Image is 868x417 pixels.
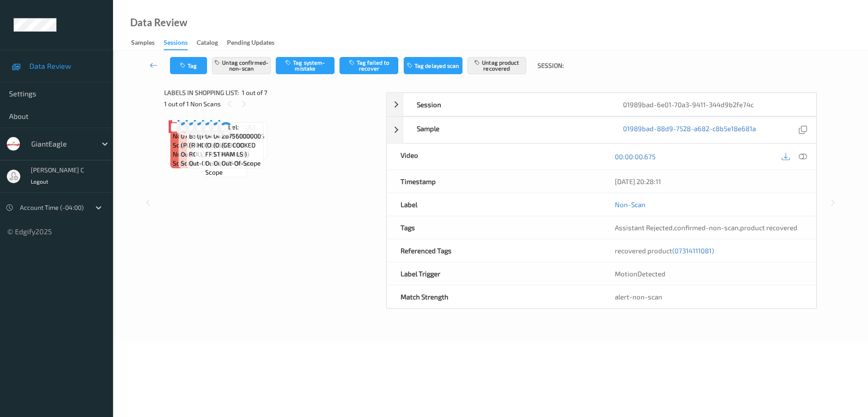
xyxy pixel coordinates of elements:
[615,152,656,161] a: 00:00:00.675
[615,246,714,255] span: recovered product
[189,159,228,168] span: out-of-scope
[197,38,218,49] div: Catalog
[467,57,526,74] button: Untag product recovered
[387,239,602,262] div: Referenced Tags
[164,37,197,50] a: Sessions
[387,285,602,308] div: Match Strength
[197,37,227,49] a: Catalog
[340,57,398,74] button: Tag failed to recover
[387,262,602,285] div: Label Trigger
[170,57,207,74] button: Tag
[623,124,756,136] a: 01989bad-88d9-7528-a682-c8b5e18e681a
[212,57,271,74] button: Untag confirmed-non-scan
[276,57,335,74] button: Tag system-mistake
[615,200,646,209] a: Non-Scan
[130,18,187,27] div: Data Review
[672,246,714,255] span: (07314111081)
[404,57,462,74] button: Tag delayed scan
[387,117,816,143] div: Sample01989bad-88d9-7528-a682-c8b5e18e681a
[740,223,797,232] span: product recovered
[164,98,380,109] div: 1 out of 1 Non Scans
[387,144,602,170] div: Video
[403,117,610,143] div: Sample
[387,170,602,193] div: Timestamp
[615,177,802,186] div: [DATE] 20:28:11
[214,159,253,168] span: out-of-scope
[181,150,217,168] span: out-of-scope
[538,61,564,70] span: Session:
[205,123,244,159] span: Label: 04154875150 (OUTSHINE FRT BARS )
[222,123,261,159] span: Label: 26756000000 (GE COOKED HAM LS )
[227,37,283,49] a: Pending Updates
[181,123,217,150] span: Label: 07314111081 (POCKY )
[222,159,261,168] span: out-of-scope
[197,123,264,150] span: Label: 04178035283 ([PERSON_NAME]#39;S HOT HON)
[189,123,228,159] span: Label: 85991700405 (ROOT BEER ROLLS )
[131,37,164,49] a: Samples
[615,223,673,232] span: Assistant Rejected
[213,123,253,159] span: Label: 04154861004 (OUTSHINE STRAW 6PK)
[173,150,190,168] span: non-scan
[205,159,244,177] span: out-of-scope
[674,223,739,232] span: confirmed-non-scan
[164,88,239,97] span: Labels in shopping list:
[164,38,188,50] div: Sessions
[131,38,155,49] div: Samples
[609,93,816,116] div: 01989bad-6e01-70a3-9411-344d9b2fe74c
[387,93,816,116] div: Session01989bad-6e01-70a3-9411-344d9b2fe74c
[615,292,802,301] div: alert-non-scan
[615,223,797,232] span: , ,
[387,193,602,216] div: Label
[173,123,190,150] span: Label: Non-Scan
[387,216,602,239] div: Tags
[403,93,610,116] div: Session
[601,262,816,285] div: MotionDetected
[227,38,274,49] div: Pending Updates
[242,88,267,97] span: 1 out of 7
